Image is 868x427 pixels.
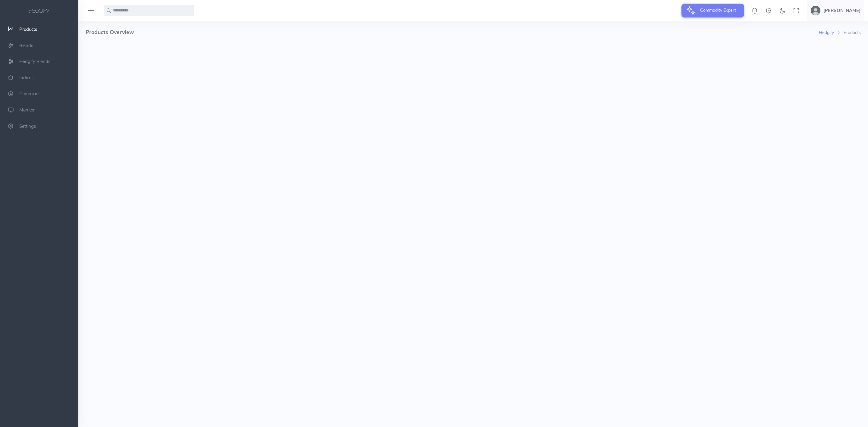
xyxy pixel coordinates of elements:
[86,21,819,44] h4: Products Overview
[19,75,33,81] span: Indices
[819,30,834,36] a: Hedgify
[811,6,820,15] img: user-image
[19,26,37,32] span: Products
[681,4,744,17] button: Commodity Expert
[834,30,861,36] li: Products
[27,8,51,14] img: logo
[19,123,36,129] span: Settings
[19,58,50,64] span: Hedgify Blends
[19,42,33,49] span: Blends
[19,107,35,113] span: Monitor
[681,7,744,13] a: Commodity Expert
[19,91,40,97] span: Currencies
[823,8,860,13] h5: [PERSON_NAME]
[697,4,740,17] span: Commodity Expert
